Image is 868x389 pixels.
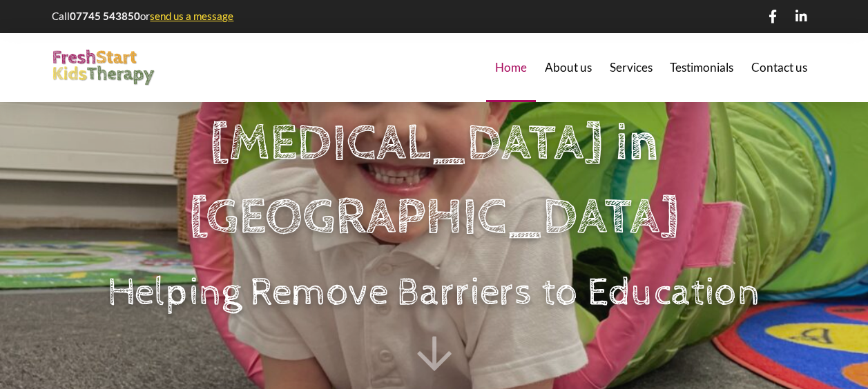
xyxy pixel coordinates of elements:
strong: 07745 543850 [70,10,140,22]
span: Contact us [751,61,807,73]
a: Home [486,33,536,102]
h1: [MEDICAL_DATA] in [GEOGRAPHIC_DATA] [74,108,793,255]
span: Testimonials [670,61,733,73]
span: Home [495,61,527,73]
a: send us a message [150,10,233,22]
span: Services [610,61,653,73]
a: Contact us [742,33,816,102]
a: Services [601,33,662,102]
a: About us [536,33,601,102]
a: Testimonials [661,33,742,102]
img: FreshStart Kids Therapy logo [52,50,155,86]
p: Helping Remove Barriers to Education [108,266,760,321]
span: About us [545,61,592,73]
p: Call or [52,9,235,23]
